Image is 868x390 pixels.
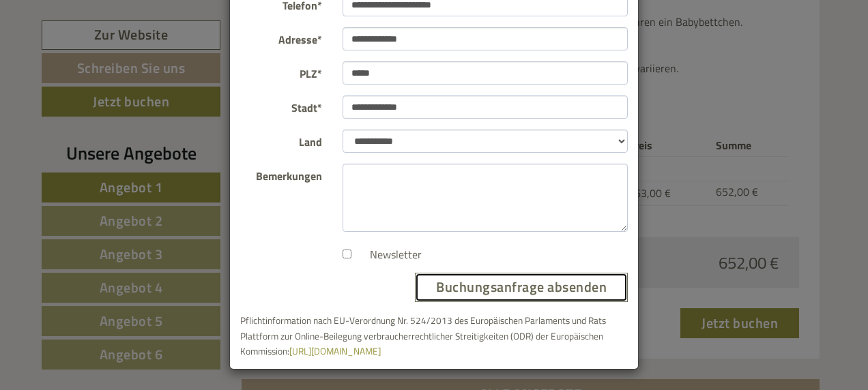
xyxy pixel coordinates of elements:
label: Stadt* [230,95,332,116]
label: Land [230,130,332,150]
label: Adresse* [230,27,332,48]
small: Pflichtinformation nach EU-Verordnung Nr. 524/2013 des Europäischen Parlaments und Rats Plattform... [240,314,606,359]
button: Buchungsanfrage absenden [415,273,628,302]
label: Bemerkungen [230,164,332,184]
a: [URL][DOMAIN_NAME] [289,344,381,358]
label: Newsletter [356,247,422,262]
